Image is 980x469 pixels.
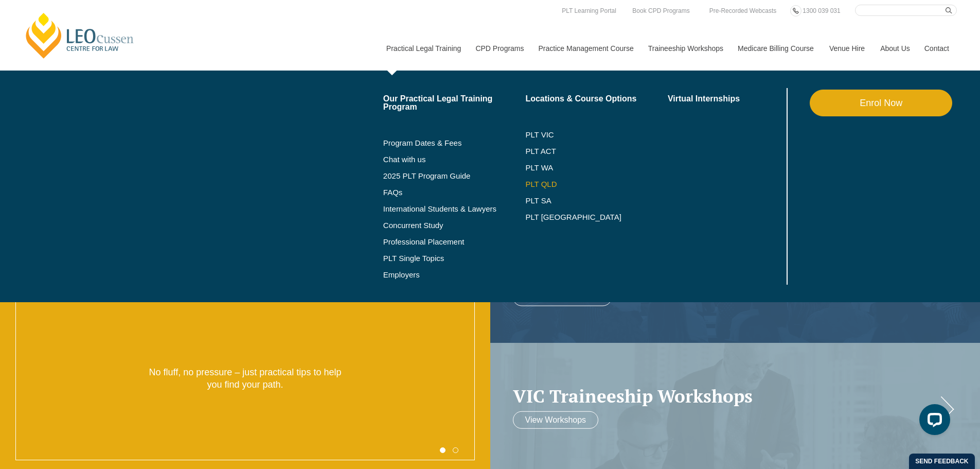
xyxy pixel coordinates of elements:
[800,5,843,16] a: 1300 039 031
[383,155,526,164] a: Chat with us
[917,26,957,71] a: Contact
[383,188,526,197] a: FAQs
[730,26,822,71] a: Medicare Billing Course
[525,95,668,103] a: Locations & Course Options
[383,95,526,111] a: Our Practical Legal Training Program
[147,367,343,391] p: No fluff, no pressure – just practical tips to help you find your path.
[822,26,872,71] a: Venue Hire
[525,147,668,155] a: PLT ACT
[803,7,840,14] span: 1300 039 031
[559,5,619,16] a: PLT Learning Portal
[525,180,668,188] a: PLT QLD
[468,26,530,71] a: CPD Programs
[383,205,526,213] a: International Students & Lawyers
[379,26,468,71] a: Practical Legal Training
[525,213,668,221] a: PLT [GEOGRAPHIC_DATA]
[911,400,954,443] iframe: LiveChat chat widget
[525,197,668,205] a: PLT SA
[383,238,526,246] a: Professional Placement
[453,447,458,453] button: 2
[640,26,730,71] a: Traineeship Workshops
[23,11,137,60] a: [PERSON_NAME] Centre for Law
[707,5,779,16] a: Pre-Recorded Webcasts
[440,447,446,453] button: 1
[513,411,599,428] a: View Workshops
[525,164,642,172] a: PLT WA
[383,221,526,230] a: Concurrent Study
[383,271,526,279] a: Employers
[872,26,917,71] a: About Us
[531,26,640,71] a: Practice Management Course
[668,95,785,103] a: Virtual Internships
[513,386,937,406] a: VIC Traineeship Workshops
[525,131,668,139] a: PLT VIC
[383,139,526,147] a: Program Dates & Fees
[383,172,500,180] a: 2025 PLT Program Guide
[630,5,692,16] a: Book CPD Programs
[383,254,526,263] a: PLT Single Topics
[810,90,952,116] a: Enrol Now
